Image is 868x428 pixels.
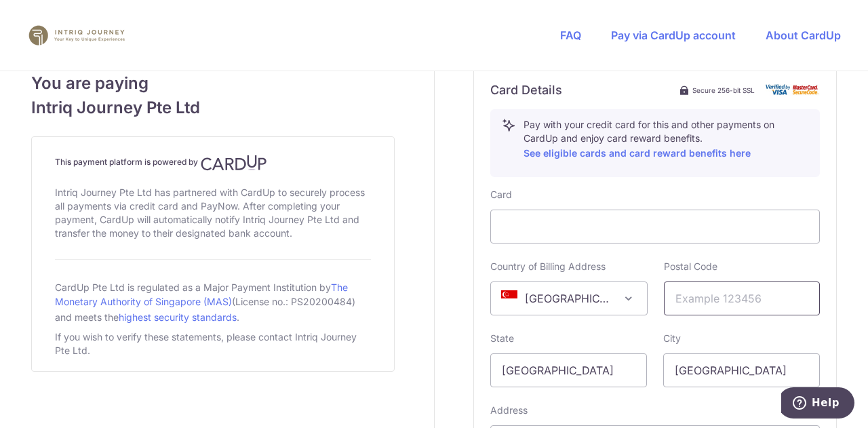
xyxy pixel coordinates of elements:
[560,28,581,42] a: FAQ
[490,281,647,315] span: Singapore
[31,96,395,120] span: Intriq Journey Pte Ltd
[663,332,681,345] label: City
[55,276,371,328] div: CardUp Pte Ltd is regulated as a Major Payment Institution by (License no.: PS20200484) and meets...
[55,183,371,243] div: Intriq Journey Pte Ltd has partnered with CardUp to securely process all payments via credit card...
[766,28,841,42] a: About CardUp
[490,260,606,273] label: Country of Billing Address
[31,71,395,96] span: You are paying
[664,281,821,315] input: Example 123456
[611,28,736,42] a: Pay via CardUp account
[524,147,751,159] a: See eligible cards and card reward benefits here
[502,218,808,235] iframe: Secure card payment input frame
[664,260,717,273] label: Postal Code
[490,332,514,345] label: State
[692,85,755,96] span: Secure 256-bit SSL
[119,311,237,323] a: highest security standards
[490,188,512,201] label: Card
[55,328,371,360] div: If you wish to verify these statements, please contact Intriq Journey Pte Ltd.
[766,84,820,96] img: card secure
[490,82,562,98] h6: Card Details
[781,387,854,421] iframe: Opens a widget where you can find more information
[524,118,808,161] p: Pay with your credit card for this and other payments on CardUp and enjoy card reward benefits.
[55,155,371,171] h4: This payment platform is powered by
[491,282,646,315] span: Singapore
[490,404,528,417] label: Address
[201,155,267,171] img: CardUp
